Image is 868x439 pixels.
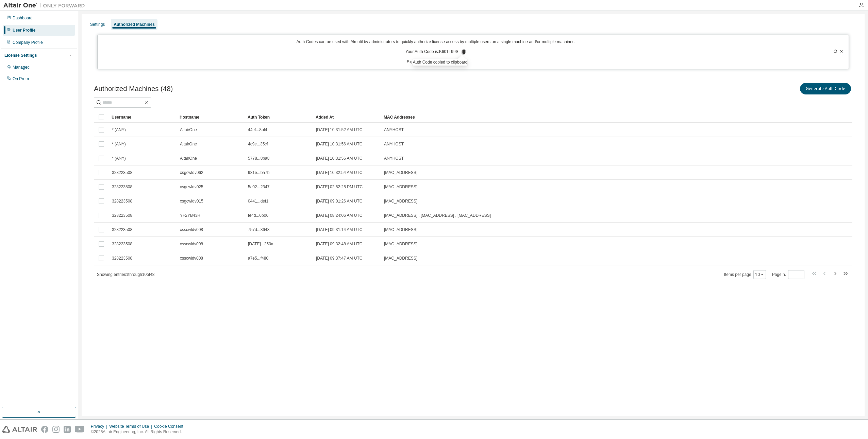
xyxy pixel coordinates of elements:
[316,127,363,133] span: [DATE] 10:31:52 AM UTC
[180,198,203,204] span: xsgcwldv015
[13,76,29,82] div: On Prem
[112,112,174,123] div: Username
[180,213,200,218] span: YF2YB43H
[180,184,203,190] span: xsgcwldv025
[112,156,126,161] span: * (ANY)
[316,184,363,190] span: [DATE] 02:52:25 PM UTC
[248,256,268,261] span: a7e5...f480
[2,426,37,433] img: altair_logo.svg
[384,241,417,247] span: [MAC_ADDRESS]
[248,170,269,175] span: 981e...ba7b
[102,39,770,45] p: Auth Codes can be used with Almutil by administrators to quickly authorize license access by mult...
[724,270,766,279] span: Items per page
[94,85,173,93] span: Authorized Machines (48)
[13,28,35,33] div: User Profile
[316,241,363,247] span: [DATE] 09:32:48 AM UTC
[180,256,203,261] span: xsscwldv008
[180,156,197,161] span: AltairOne
[384,127,404,133] span: ANYHOST
[180,227,203,232] span: xsscwldv008
[316,112,378,123] div: Added At
[384,112,781,123] div: MAC Addresses
[248,156,269,161] span: 5778...8ba8
[3,2,88,9] img: Altair One
[112,227,132,232] span: 328223508
[248,241,273,247] span: [DATE]...250a
[248,213,268,218] span: fe4d...6b06
[52,426,60,433] img: instagram.svg
[316,198,363,204] span: [DATE] 09:01:26 AM UTC
[180,112,242,123] div: Hostname
[112,170,132,175] span: 328223508
[248,198,268,204] span: 0441...def1
[112,184,132,190] span: 328223508
[4,53,37,58] div: License Settings
[384,156,404,161] span: ANYHOST
[180,141,197,147] span: AltairOne
[316,170,363,175] span: [DATE] 10:32:54 AM UTC
[13,40,43,45] div: Company Profile
[405,49,467,55] p: Your Auth Code is: K601T99S
[384,227,417,232] span: [MAC_ADDRESS]
[384,198,417,204] span: [MAC_ADDRESS]
[180,170,203,175] span: xsgcwldv062
[112,127,126,133] span: * (ANY)
[112,213,132,218] span: 328223508
[248,112,310,123] div: Auth Token
[112,198,132,204] span: 328223508
[316,213,363,218] span: [DATE] 08:24:06 AM UTC
[90,22,105,27] div: Settings
[114,22,155,27] div: Authorized Machines
[41,426,48,433] img: facebook.svg
[180,127,197,133] span: AltairOne
[384,170,417,175] span: [MAC_ADDRESS]
[248,141,268,147] span: 4c9e...35cf
[13,15,33,21] div: Dashboard
[413,59,468,66] div: Auth Code copied to clipboard
[91,429,187,435] p: © 2025 Altair Engineering, Inc. All Rights Reserved.
[91,424,109,429] div: Privacy
[109,424,154,429] div: Website Terms of Use
[316,141,363,147] span: [DATE] 10:31:56 AM UTC
[248,184,269,190] span: 5a02...2347
[102,59,770,65] p: Expires in 14 minutes, 43 seconds
[248,227,269,232] span: 757d...3648
[97,272,155,277] span: Showing entries 1 through 10 of 48
[316,227,363,232] span: [DATE] 09:31:14 AM UTC
[384,184,417,190] span: [MAC_ADDRESS]
[112,241,132,247] span: 328223508
[755,272,764,277] button: 10
[384,256,417,261] span: [MAC_ADDRESS]
[13,65,30,70] div: Managed
[75,426,85,433] img: youtube.svg
[316,256,363,261] span: [DATE] 09:37:47 AM UTC
[772,270,804,279] span: Page n.
[800,83,851,94] button: Generate Auth Code
[154,424,187,429] div: Cookie Consent
[316,156,363,161] span: [DATE] 10:31:56 AM UTC
[384,141,404,147] span: ANYHOST
[112,141,126,147] span: * (ANY)
[384,213,491,218] span: [MAC_ADDRESS] , [MAC_ADDRESS] , [MAC_ADDRESS]
[112,256,132,261] span: 328223508
[248,127,267,133] span: 44ef...8bf4
[180,241,203,247] span: xsscwldv008
[64,426,71,433] img: linkedin.svg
